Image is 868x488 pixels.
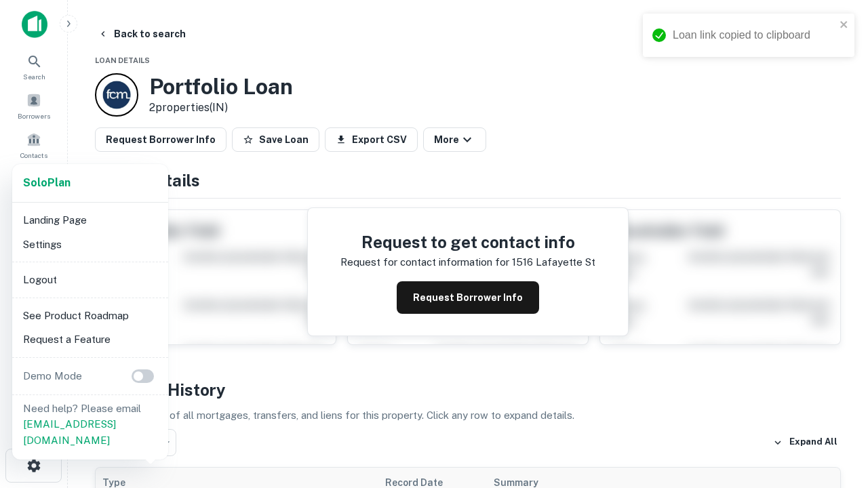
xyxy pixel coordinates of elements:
[18,268,163,292] li: Logout
[23,175,71,191] a: SoloPlan
[18,208,163,232] li: Landing Page
[23,176,71,189] strong: Solo Plan
[673,27,835,43] div: Loan link copied to clipboard
[18,368,87,384] p: Demo Mode
[23,401,157,449] p: Need help? Please email
[800,336,868,401] iframe: Chat Widget
[18,304,163,328] li: See Product Roadmap
[840,19,849,32] button: close
[23,418,116,446] a: [EMAIL_ADDRESS][DOMAIN_NAME]
[18,327,163,352] li: Request a Feature
[18,232,163,257] li: Settings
